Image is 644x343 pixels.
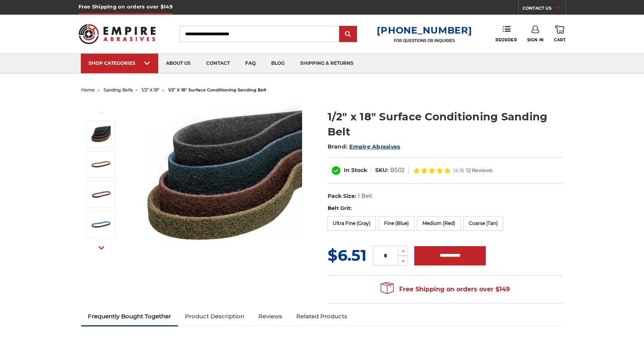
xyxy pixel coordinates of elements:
[328,204,563,212] label: Belt Grit:
[92,104,111,121] button: Previous
[375,166,388,174] dt: SKU:
[142,87,159,93] a: 1/2" x 18"
[495,25,517,42] a: Reorder
[358,192,372,200] dd: 1 Belt
[495,37,517,42] span: Reorder
[81,87,95,93] a: home
[158,54,198,73] a: about us
[328,143,348,150] span: Brand:
[453,168,464,173] span: (4.9)
[292,54,361,73] a: shipping & returns
[554,37,565,42] span: Cart
[178,308,251,325] a: Product Description
[381,282,510,297] span: Free Shipping on orders over $149
[328,109,563,139] h1: 1/2" x 18" Surface Conditioning Sanding Belt
[168,87,266,93] span: 1/2" x 18" surface conditioning sanding belt
[466,168,492,173] span: 12 Reviews
[289,308,354,325] a: Related Products
[79,19,156,49] img: Empire Abrasives
[91,185,111,204] img: 1/2"x18" Medium Surface Conditioning Belt
[104,87,133,93] a: sanding belts
[390,166,405,174] dd: BS02
[527,37,544,42] span: Sign In
[251,308,289,325] a: Reviews
[523,4,565,15] a: CONTACT US
[349,143,400,150] a: Empire Abrasives
[91,125,111,144] img: Surface Conditioning Sanding Belts
[89,60,150,66] div: SHOP CATEGORIES
[91,215,111,234] img: 1/2"x18" Fine Surface Conditioning Belt
[81,308,178,325] a: Frequently Bought Together
[147,101,302,255] img: Surface Conditioning Sanding Belts
[340,27,356,42] input: Submit
[198,54,237,73] a: contact
[328,192,356,200] dt: Pack Size:
[91,155,111,174] img: 1/2"x18" Coarse Surface Conditioning Belt
[237,54,263,73] a: faq
[263,54,292,73] a: blog
[344,167,367,174] span: In Stock
[554,25,565,42] a: Cart
[377,38,472,43] p: FOR QUESTIONS OR INQUIRIES
[377,25,472,36] a: [PHONE_NUMBER]
[328,246,367,265] span: $6.51
[92,240,111,256] button: Next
